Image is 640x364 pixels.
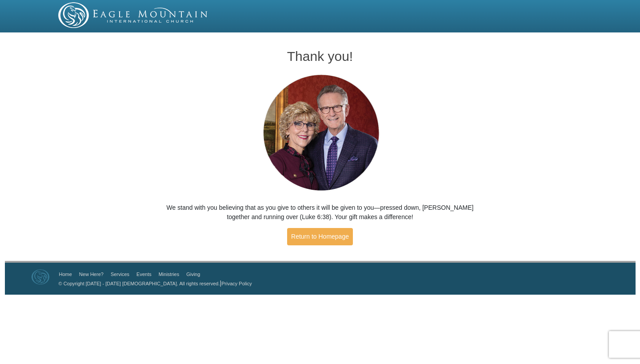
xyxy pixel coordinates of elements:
a: New Here? [79,272,104,277]
a: Return to Homepage [287,228,353,245]
a: Giving [186,272,200,277]
p: We stand with you believing that as you give to others it will be given to you—pressed down, [PER... [165,203,476,222]
p: | [56,279,252,288]
a: Ministries [159,272,179,277]
h1: Thank you! [165,49,476,64]
a: Services [111,272,129,277]
img: Pastors George and Terri Pearsons [255,72,386,194]
img: EMIC [58,2,208,28]
a: Privacy Policy [221,281,252,286]
a: Home [59,272,72,277]
img: Eagle Mountain International Church [32,269,49,284]
a: Events [136,272,152,277]
a: © Copyright [DATE] - [DATE] [DEMOGRAPHIC_DATA]. All rights reserved. [59,281,220,286]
